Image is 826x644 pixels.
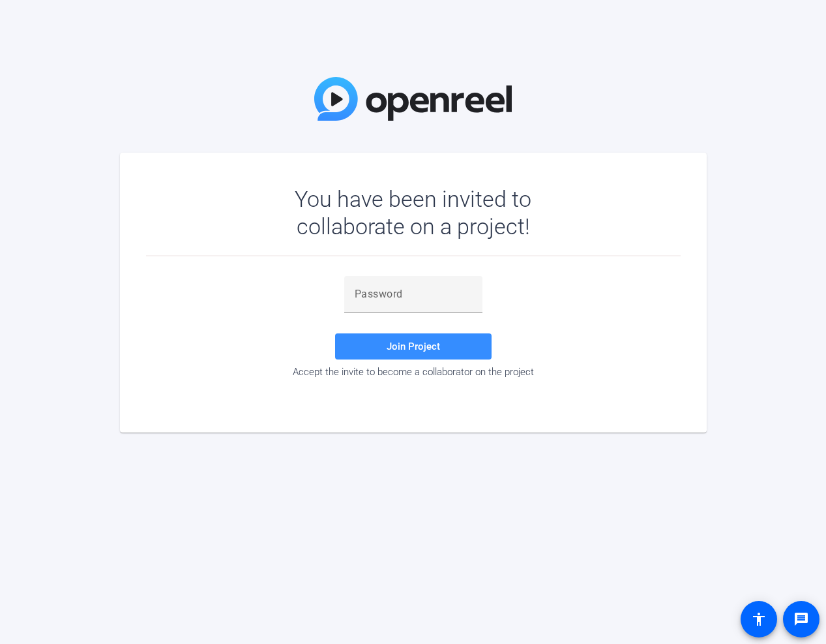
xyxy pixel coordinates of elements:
[314,77,512,121] img: OpenReel Logo
[387,341,440,352] span: Join Project
[793,611,809,627] mat-icon: message
[355,286,472,302] input: Password
[146,366,681,378] div: Accept the invite to become a collaborator on the project
[335,333,492,360] button: Join Project
[257,185,569,240] div: You have been invited to collaborate on a project!
[751,611,767,627] mat-icon: accessibility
